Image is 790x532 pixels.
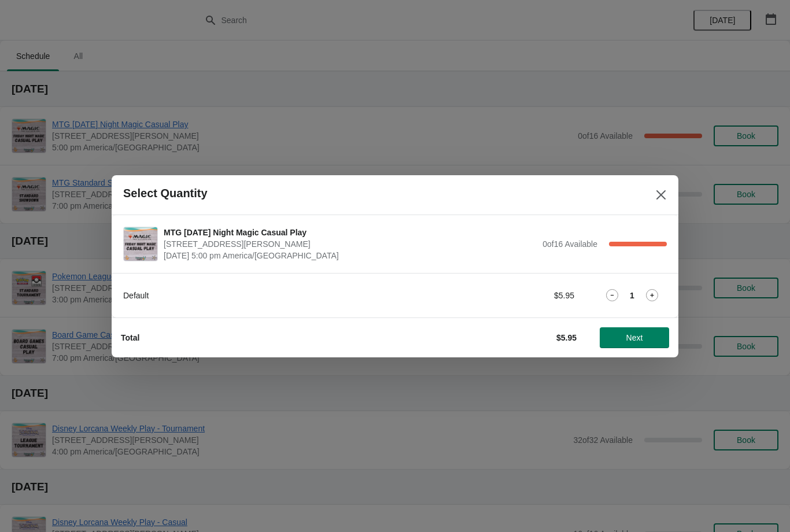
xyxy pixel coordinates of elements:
[124,227,157,261] img: MTG Friday Night Magic Casual Play | 2040 Louetta Rd Ste I Spring, TX 77388 | October 10 | 5:00 p...
[556,333,577,342] strong: $5.95
[164,227,537,238] span: MTG [DATE] Night Magic Casual Play
[123,290,444,301] div: Default
[626,333,643,342] span: Next
[542,239,597,249] span: 0 of 16 Available
[123,187,208,200] h2: Select Quantity
[600,327,669,348] button: Next
[630,290,634,301] strong: 1
[164,238,537,250] span: [STREET_ADDRESS][PERSON_NAME]
[467,290,574,301] div: $5.95
[164,250,537,261] span: [DATE] 5:00 pm America/[GEOGRAPHIC_DATA]
[651,184,671,205] button: Close
[121,333,139,342] strong: Total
